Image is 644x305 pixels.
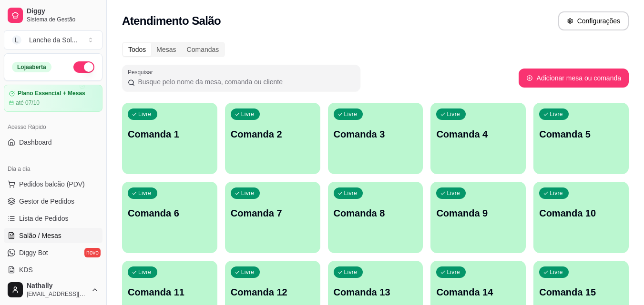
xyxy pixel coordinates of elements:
[4,119,102,135] div: Acesso Rápido
[128,285,212,299] p: Comanda 11
[4,262,102,277] a: KDS
[4,194,102,209] a: Gestor de Pedidos
[550,268,563,276] p: Livre
[19,197,74,206] span: Gestor de Pedidos
[19,179,85,189] span: Pedidos balcão (PDV)
[4,211,102,226] a: Lista de Pedidos
[344,189,358,197] p: Livre
[19,138,52,147] span: Dashboard
[29,35,77,45] div: Lanche da Sol ...
[533,182,629,253] button: LivreComanda 10
[73,61,94,73] button: Alterar Status
[328,182,423,253] button: LivreComanda 8
[128,68,156,76] label: Pesquisar
[138,189,152,197] p: Livre
[4,177,102,192] button: Pedidos balcão (PDV)
[122,13,221,29] h2: Atendimento Salão
[4,245,102,260] a: Diggy Botnovo
[436,128,520,141] p: Comanda 4
[4,85,102,112] a: Plano Essencial + Mesasaté 07/10
[231,285,315,299] p: Comanda 12
[4,161,102,177] div: Dia a dia
[344,110,358,118] p: Livre
[138,110,152,118] p: Livre
[344,268,358,276] p: Livre
[135,77,355,87] input: Pesquisar
[19,214,69,223] span: Lista de Pedidos
[138,268,152,276] p: Livre
[151,43,181,56] div: Mesas
[182,43,225,56] div: Comandas
[4,4,102,27] a: DiggySistema de Gestão
[19,248,48,257] span: Diggy Bot
[519,69,629,88] button: Adicionar mesa ou comanda
[225,103,320,174] button: LivreComanda 2
[231,128,315,141] p: Comanda 2
[241,268,255,276] p: Livre
[123,43,151,56] div: Todos
[241,110,255,118] p: Livre
[4,135,102,150] a: Dashboard
[231,207,315,220] p: Comanda 7
[447,189,460,197] p: Livre
[16,99,40,107] article: até 07/10
[334,285,418,299] p: Comanda 13
[27,7,99,16] span: Diggy
[241,189,255,197] p: Livre
[334,128,418,141] p: Comanda 3
[430,182,526,253] button: LivreComanda 9
[27,290,87,298] span: [EMAIL_ADDRESS][DOMAIN_NAME]
[18,90,85,97] article: Plano Essencial + Mesas
[430,103,526,174] button: LivreComanda 4
[4,30,102,49] button: Select a team
[533,103,629,174] button: LivreComanda 5
[122,103,217,174] button: LivreComanda 1
[550,110,563,118] p: Livre
[19,231,61,240] span: Salão / Mesas
[328,103,423,174] button: LivreComanda 3
[539,285,623,299] p: Comanda 15
[128,207,212,220] p: Comanda 6
[19,265,33,275] span: KDS
[27,282,87,290] span: Nathally
[128,128,212,141] p: Comanda 1
[539,128,623,141] p: Comanda 5
[27,16,99,23] span: Sistema de Gestão
[4,278,102,301] button: Nathally[EMAIL_ADDRESS][DOMAIN_NAME]
[436,207,520,220] p: Comanda 9
[539,207,623,220] p: Comanda 10
[447,268,460,276] p: Livre
[436,285,520,299] p: Comanda 14
[12,35,21,45] span: L
[225,182,320,253] button: LivreComanda 7
[334,207,418,220] p: Comanda 8
[447,110,460,118] p: Livre
[12,62,51,72] div: Loja aberta
[558,11,629,30] button: Configurações
[550,189,563,197] p: Livre
[122,182,217,253] button: LivreComanda 6
[4,228,102,243] a: Salão / Mesas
